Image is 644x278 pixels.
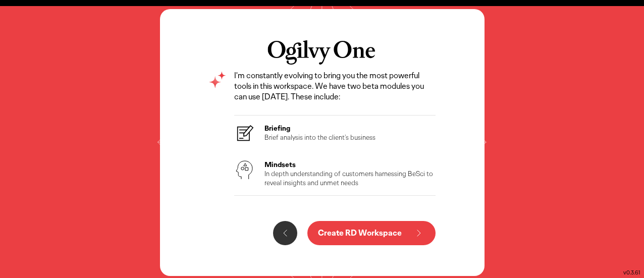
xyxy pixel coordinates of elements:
p: I'm constantly evolving to bring you the most powerful tools in this workspace. We have two beta ... [234,71,436,102]
p: Create RD Workspace [318,229,402,237]
h3: Briefing [264,124,375,133]
button: Create RD Workspace [307,221,436,245]
p: Brief analysis into the client’s business [264,133,375,142]
h3: Mindsets [264,160,436,169]
p: In depth understanding of customers harnessing BeSci to reveal insights and unmet needs [264,169,436,187]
